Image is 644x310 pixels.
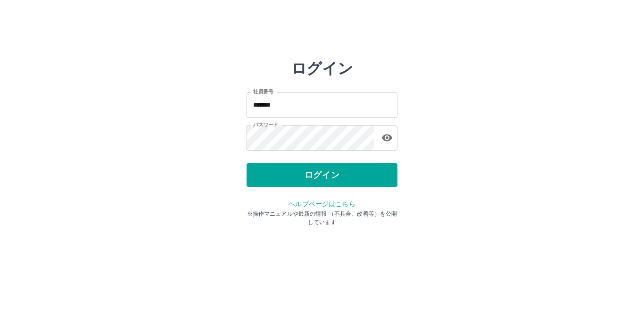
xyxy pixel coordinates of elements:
[247,209,397,226] p: ※操作マニュアルや最新の情報 （不具合、改善等）を公開しています
[289,200,355,208] a: ヘルプページはこちら
[247,163,397,187] button: ログイン
[253,121,278,128] label: パスワード
[291,59,353,77] h2: ログイン
[253,88,273,95] label: 社員番号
